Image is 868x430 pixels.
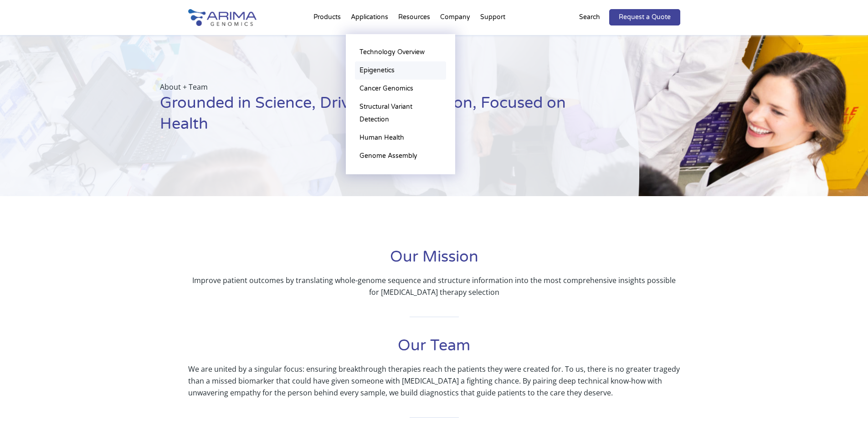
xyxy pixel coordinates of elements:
[355,61,446,80] a: Epigenetics
[579,11,600,23] p: Search
[609,9,680,25] a: Request a Quote
[355,98,446,129] a: Structural Variant Detection
[355,147,446,165] a: Genome Assembly
[160,93,594,142] h1: Grounded in Science, Driven by Innovation, Focused on Health
[188,274,680,298] p: Improve patient outcomes by translating whole-genome sequence and structure information into the ...
[188,363,680,399] p: We are united by a singular focus: ensuring breakthrough therapies reach the patients they were c...
[188,9,257,26] img: Arima-Genomics-logo
[160,81,594,93] p: About + Team
[355,129,446,147] a: Human Health
[355,43,446,61] a: Technology Overview
[188,247,680,274] h1: Our Mission
[355,80,446,98] a: Cancer Genomics
[188,335,680,363] h1: Our Team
